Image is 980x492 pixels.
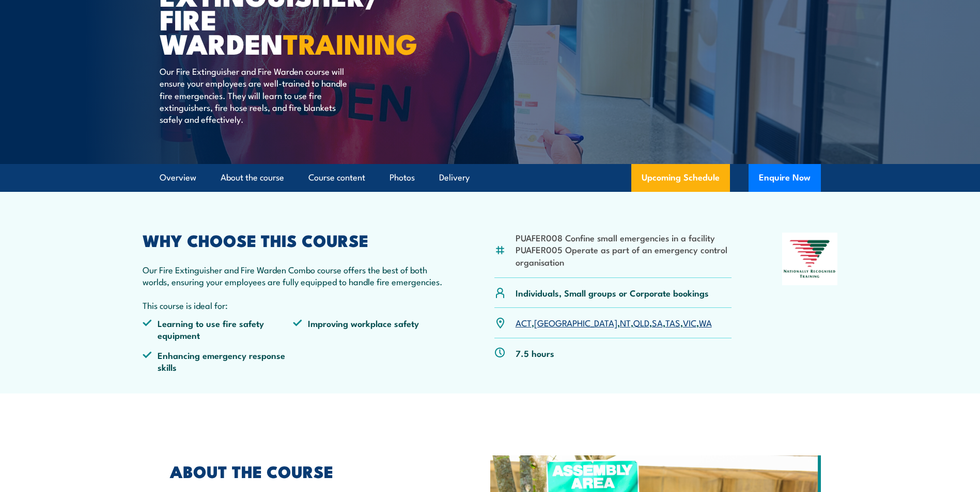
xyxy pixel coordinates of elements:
[620,316,631,329] a: NT
[516,316,532,329] a: ACT
[782,233,838,285] img: Nationally Recognised Training logo.
[699,316,712,329] a: WA
[160,164,196,191] a: Overview
[534,316,617,329] a: [GEOGRAPHIC_DATA]
[160,65,348,125] p: Our Fire Extinguisher and Fire Warden course will ensure your employees are well-trained to handl...
[143,264,444,288] p: Our Fire Extinguisher and Fire Warden Combo course offers the best of both worlds, ensuring your ...
[749,164,821,192] button: Enquire Now
[516,287,709,299] p: Individuals, Small groups or Corporate bookings
[390,164,415,191] a: Photos
[170,464,443,478] h2: ABOUT THE COURSE
[516,243,732,268] li: PUAFER005 Operate as part of an emergency control organisation
[665,316,680,329] a: TAS
[308,164,365,191] a: Course content
[652,316,663,329] a: SA
[516,317,712,329] p: , , , , , , ,
[283,21,417,64] strong: TRAINING
[143,349,293,373] li: Enhancing emergency response skills
[439,164,470,191] a: Delivery
[221,164,284,191] a: About the course
[516,232,732,243] li: PUAFER008 Confine small emergencies in a facility
[633,316,649,329] a: QLD
[143,317,293,341] li: Learning to use fire safety equipment
[631,164,730,192] a: Upcoming Schedule
[516,347,554,359] p: 7.5 hours
[143,299,444,311] p: This course is ideal for:
[293,317,444,341] li: Improving workplace safety
[143,233,444,247] h2: WHY CHOOSE THIS COURSE
[683,316,696,329] a: VIC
